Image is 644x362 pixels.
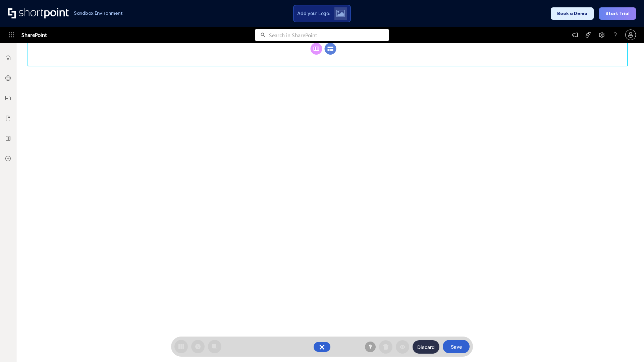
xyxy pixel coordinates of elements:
span: Add your Logo: [297,10,330,16]
button: Book a Demo [551,7,594,20]
h1: Sandbox Environment [74,11,123,15]
input: Search in SharePoint [269,29,389,41]
span: SharePoint [21,27,47,43]
iframe: Chat Widget [610,330,644,362]
button: Start Trial [599,7,636,20]
button: Discard [413,340,439,354]
img: Upload logo [336,10,345,17]
button: Save [443,340,470,353]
